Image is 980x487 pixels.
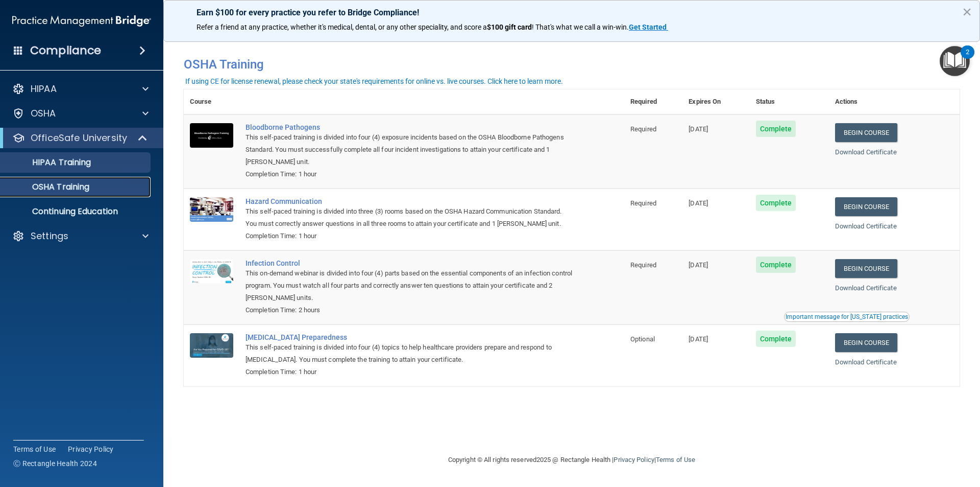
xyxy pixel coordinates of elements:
[689,335,708,343] span: [DATE]
[630,261,656,269] span: Required
[246,304,573,316] div: Completion Time: 2 hours
[682,89,749,114] th: Expires On
[835,358,897,366] a: Download Certificate
[7,206,146,217] p: Continuing Education
[12,83,149,95] a: HIPAA
[12,107,149,120] a: OSHA
[629,23,668,31] a: Get Started
[197,8,947,17] p: Earn $100 for every practice you refer to Bridge Compliance!
[835,259,897,278] a: Begin Course
[184,89,239,114] th: Course
[835,284,897,292] a: Download Certificate
[835,333,897,352] a: Begin Course
[756,257,796,273] span: Complete
[630,125,656,133] span: Required
[835,197,897,216] a: Begin Course
[962,4,972,20] button: Close
[630,335,655,343] span: Optional
[385,444,758,476] div: Copyright © All rights reserved 2025 @ Rectangle Health | |
[68,444,114,454] a: Privacy Policy
[829,89,960,114] th: Actions
[532,23,629,31] span: ! That's what we call a win-win.
[966,52,969,65] div: 2
[13,458,97,469] span: Ⓒ Rectangle Health 2024
[31,230,68,242] p: Settings
[12,230,149,242] a: Settings
[689,261,708,269] span: [DATE]
[12,132,148,144] a: OfficeSafe University
[246,123,573,131] a: Bloodborne Pathogens
[31,83,57,95] p: HIPAA
[246,366,573,378] div: Completion Time: 1 hour
[756,195,796,211] span: Complete
[7,157,91,168] p: HIPAA Training
[629,23,667,31] strong: Get Started
[246,230,573,242] div: Completion Time: 1 hour
[7,182,89,192] p: OSHA Training
[246,197,573,205] a: Hazard Communication
[246,267,573,304] div: This on-demand webinar is divided into four (4) parts based on the essential components of an inf...
[835,148,897,156] a: Download Certificate
[756,331,796,347] span: Complete
[13,444,56,454] a: Terms of Use
[803,414,968,455] iframe: Drift Widget Chat Controller
[756,121,796,137] span: Complete
[630,199,656,207] span: Required
[184,76,565,86] button: If using CE for license renewal, please check your state's requirements for online vs. live cours...
[750,89,829,114] th: Status
[940,46,970,76] button: Open Resource Center, 2 new notifications
[689,199,708,207] span: [DATE]
[689,125,708,133] span: [DATE]
[835,123,897,142] a: Begin Course
[197,23,487,31] span: Refer a friend at any practice, whether it's medical, dental, or any other speciality, and score a
[246,205,573,230] div: This self-paced training is divided into three (3) rooms based on the OSHA Hazard Communication S...
[31,107,56,120] p: OSHA
[246,131,573,168] div: This self-paced training is divided into four (4) exposure incidents based on the OSHA Bloodborne...
[246,341,573,366] div: This self-paced training is divided into four (4) topics to help healthcare providers prepare and...
[784,312,910,322] button: Read this if you are a dental practitioner in the state of CA
[31,132,127,144] p: OfficeSafe University
[184,57,960,72] h4: OSHA Training
[656,456,695,463] a: Terms of Use
[246,259,573,267] a: Infection Control
[246,333,573,341] a: [MEDICAL_DATA] Preparedness
[624,89,682,114] th: Required
[835,222,897,230] a: Download Certificate
[614,456,654,463] a: Privacy Policy
[185,78,563,85] div: If using CE for license renewal, please check your state's requirements for online vs. live cours...
[246,168,573,180] div: Completion Time: 1 hour
[786,314,908,320] div: Important message for [US_STATE] practices
[12,11,151,31] img: PMB logo
[487,23,532,31] strong: $100 gift card
[30,43,101,58] h4: Compliance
